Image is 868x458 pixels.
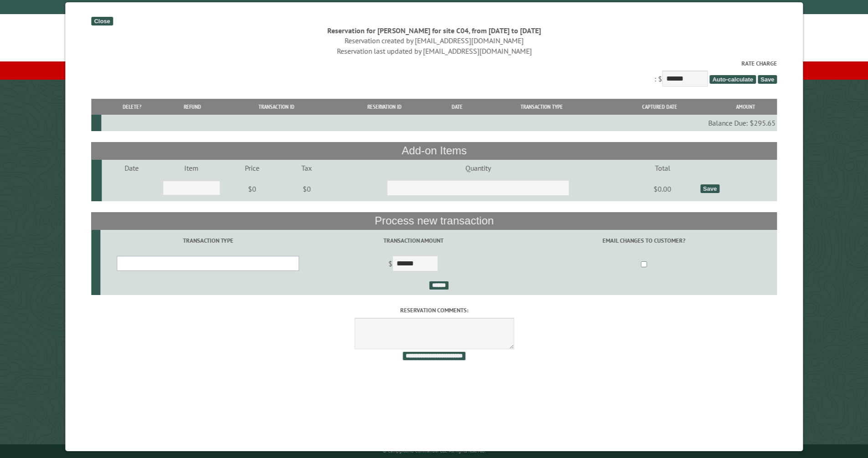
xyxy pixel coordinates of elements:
[283,160,330,176] td: Tax
[102,236,314,245] label: Transaction Type
[91,25,777,36] div: Reservation for [PERSON_NAME] for site C04, from [DATE] to [DATE]
[91,46,777,56] div: Reservation last updated by [EMAIL_ADDRESS][DOMAIN_NAME]
[478,99,606,115] th: Transaction Type
[315,252,511,277] td: $
[606,99,714,115] th: Captured Date
[221,160,283,176] td: Price
[758,75,777,84] span: Save
[317,236,509,245] label: Transaction Amount
[101,115,777,131] td: Balance Due: $295.65
[332,99,437,115] th: Reservation ID
[383,448,486,454] small: © Campground Commander LLC. All rights reserved.
[709,75,756,84] span: Auto-calculate
[437,99,478,115] th: Date
[161,160,221,176] td: Item
[714,99,777,115] th: Amount
[101,160,161,176] td: Date
[512,236,776,245] label: Email changes to customer?
[91,59,777,89] div: : $
[221,99,331,115] th: Transaction ID
[330,160,626,176] td: Quantity
[91,17,113,25] div: Close
[283,176,330,202] td: $0
[91,212,777,229] th: Process new transaction
[91,59,777,68] label: Rate Charge
[626,160,699,176] td: Total
[163,99,221,115] th: Refund
[700,184,719,193] div: Save
[91,142,777,159] th: Add-on Items
[91,36,777,46] div: Reservation created by [EMAIL_ADDRESS][DOMAIN_NAME]
[101,99,163,115] th: Delete?
[626,176,699,202] td: $0.00
[221,176,283,202] td: $0
[91,306,777,315] label: Reservation comments:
